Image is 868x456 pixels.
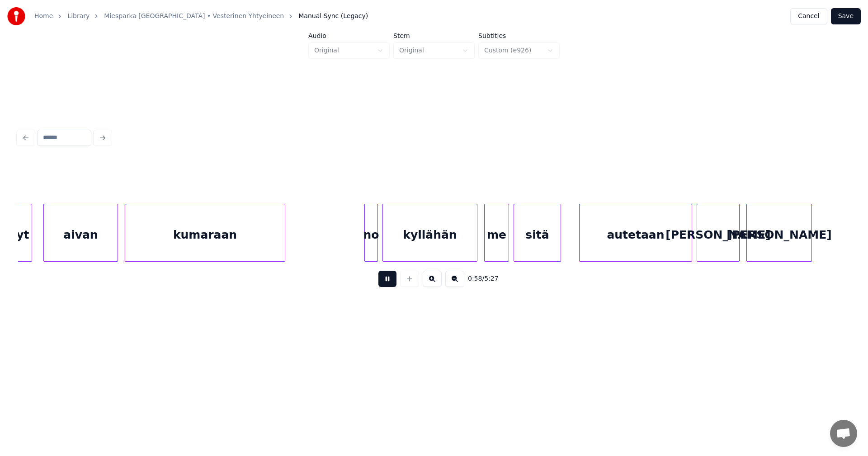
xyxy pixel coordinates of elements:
label: Audio [308,33,390,39]
label: Subtitles [478,33,560,39]
button: Cancel [790,8,827,24]
a: Library [67,12,90,21]
img: youka [7,7,25,25]
span: Manual Sync (Legacy) [298,12,368,21]
span: 0:58 [468,274,482,283]
nav: breadcrumb [34,12,368,21]
a: Home [34,12,53,21]
div: Avoin keskustelu [830,420,857,447]
span: 5:27 [484,274,498,283]
div: / [468,274,490,283]
a: Miesparka [GEOGRAPHIC_DATA] • Vesterinen Yhtyeineen [104,12,284,21]
button: Save [831,8,861,24]
label: Stem [393,33,475,39]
